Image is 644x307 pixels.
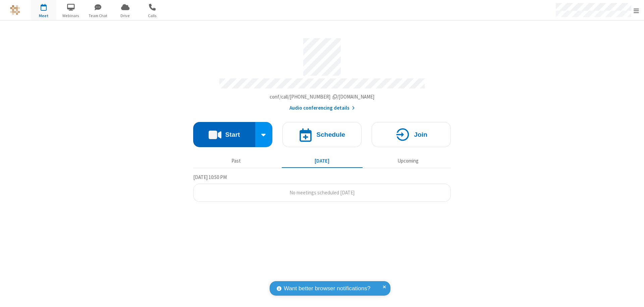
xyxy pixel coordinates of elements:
[58,13,84,19] span: Webinars
[270,94,375,100] span: Copy my meeting room link
[196,155,277,167] button: Past
[284,284,370,293] span: Want better browser notifications?
[225,131,240,138] h4: Start
[193,33,451,112] section: Account details
[10,5,20,15] img: QA Selenium DO NOT DELETE OR CHANGE
[140,13,165,19] span: Calls
[255,122,273,147] div: Start conference options
[368,155,448,167] button: Upcoming
[193,174,227,180] span: [DATE] 10:50 PM
[270,93,375,101] button: Copy my meeting room linkCopy my meeting room link
[282,122,362,147] button: Schedule
[86,13,111,19] span: Team Chat
[193,122,255,147] button: Start
[372,122,451,147] button: Join
[31,13,56,19] span: Meet
[113,13,138,19] span: Drive
[289,104,355,112] button: Audio conferencing details
[414,131,427,138] h4: Join
[282,155,363,167] button: [DATE]
[316,131,345,138] h4: Schedule
[289,189,355,196] span: No meetings scheduled [DATE]
[193,173,451,202] section: Today's Meetings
